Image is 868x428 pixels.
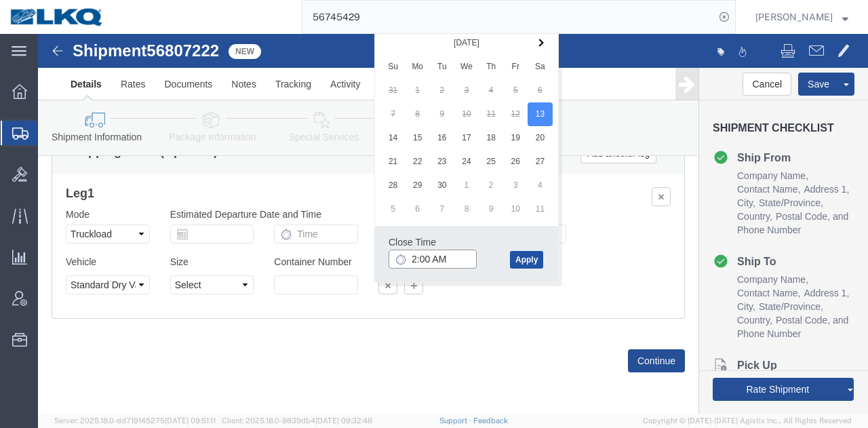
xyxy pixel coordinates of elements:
[38,34,868,414] iframe: FS Legacy Container
[222,416,372,425] span: Client: 2025.18.0-9839db4
[755,9,833,24] span: Rajasheker Reddy
[9,7,104,27] img: logo
[315,416,372,425] span: [DATE] 09:32:48
[54,416,216,425] span: Server: 2025.18.0-dd719145275
[165,416,216,425] span: [DATE] 09:51:11
[439,416,473,425] a: Support
[473,416,508,425] a: Feedback
[302,1,715,33] input: Search for shipment number, reference number
[643,415,852,427] span: Copyright © [DATE]-[DATE] Agistix Inc., All Rights Reserved
[755,9,849,25] button: [PERSON_NAME]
